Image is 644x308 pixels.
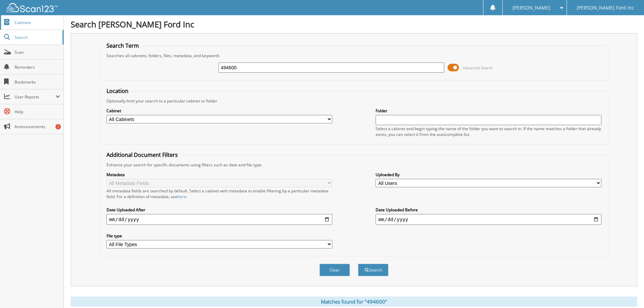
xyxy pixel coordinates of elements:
[106,172,332,177] label: Metadata
[358,264,388,276] button: Search
[55,124,61,129] div: 1
[15,124,60,129] span: Announcements
[376,172,601,177] label: Uploaded By
[376,108,601,114] label: Folder
[71,297,637,307] div: Matches found for "494600"
[15,79,60,85] span: Bookmarks
[106,207,332,213] label: Date Uploaded After
[463,65,493,70] span: Advanced Search
[103,98,605,104] div: Optionally limit your search to a particular cabinet or folder
[577,6,634,10] span: [PERSON_NAME] Ford Inc
[103,53,605,58] div: Searches all cabinets, folders, files, metadata, and keywords
[103,151,181,159] legend: Additional Document Filters
[15,49,60,55] span: Scan
[376,126,601,137] div: Select a cabinet and begin typing the name of the folder you want to search in. If the name match...
[15,34,59,40] span: Search
[15,64,60,70] span: Reminders
[15,94,55,100] span: User Reports
[103,87,132,95] legend: Location
[103,42,142,49] legend: Search Term
[319,264,350,276] button: Clear
[512,6,550,10] span: [PERSON_NAME]
[106,108,332,114] label: Cabinet
[106,188,332,199] div: All metadata fields are searched by default. Select a cabinet with metadata to enable filtering b...
[15,20,60,25] span: Cabinets
[376,207,601,213] label: Date Uploaded Before
[177,194,186,199] a: here
[103,162,605,168] div: Enhance your search for specific documents using filters such as date and file type.
[7,3,57,12] img: scan123-logo-white.svg
[71,19,637,30] h1: Search [PERSON_NAME] Ford Inc
[15,109,60,115] span: Help
[106,233,332,239] label: File type
[376,214,601,225] input: end
[106,214,332,225] input: start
